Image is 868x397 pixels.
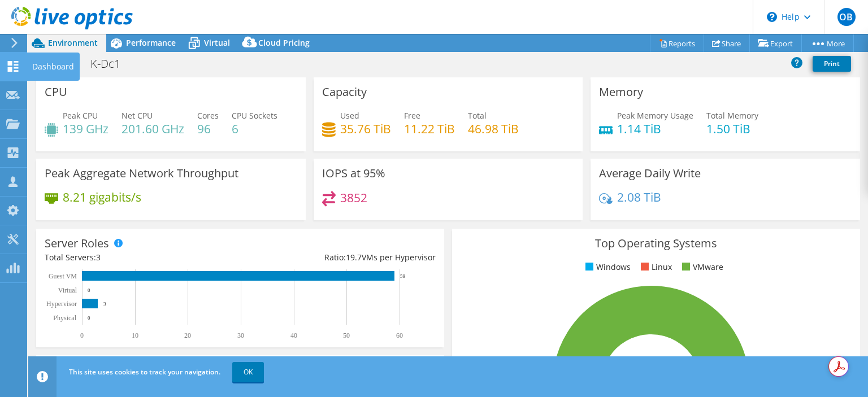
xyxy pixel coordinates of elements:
a: More [801,34,854,52]
text: 60 [396,331,403,339]
h1: K-Dc1 [85,58,138,70]
text: Hypervisor [46,300,77,308]
text: 59 [400,273,406,279]
span: 3 [96,252,101,263]
span: Total Memory [706,110,758,121]
h4: 139 GHz [63,123,108,135]
h3: Server Roles [45,237,109,250]
text: 3 [103,301,106,307]
li: Linux [638,261,672,273]
span: Virtual [204,37,230,48]
h4: 6 [232,123,277,135]
span: Net CPU [121,110,153,121]
span: Cloud Pricing [258,37,310,48]
span: Environment [48,37,98,48]
span: Performance [126,37,176,48]
li: Windows [583,261,631,273]
span: Cores [197,110,219,121]
h4: 201.60 GHz [121,123,184,135]
a: OK [232,362,264,382]
h3: Average Daily Write [599,167,701,180]
text: 0 [88,315,90,321]
li: VMware [679,261,723,273]
text: 30 [237,331,244,339]
a: Export [749,34,802,52]
h3: Memory [599,86,643,98]
span: Free [404,110,420,121]
div: Total Servers: [45,251,240,264]
text: Virtual [58,286,77,294]
h3: IOPS at 95% [322,167,385,180]
a: Share [704,34,750,52]
h4: 8.21 gigabits/s [63,191,141,203]
text: 0 [80,331,84,339]
h4: 46.98 TiB [468,123,519,135]
span: 19.7 [346,252,362,263]
h4: 35.76 TiB [340,123,391,135]
span: CPU Sockets [232,110,277,121]
div: Dashboard [27,53,80,81]
a: Reports [650,34,704,52]
h4: 1.14 TiB [617,123,693,135]
h4: 3852 [340,191,367,204]
h3: Peak Aggregate Network Throughput [45,167,238,180]
h4: 1.50 TiB [706,123,758,135]
text: Guest VM [49,272,77,280]
h3: CPU [45,86,67,98]
text: 20 [184,331,191,339]
h3: Capacity [322,86,367,98]
span: Peak Memory Usage [617,110,693,121]
h4: 2.08 TiB [617,191,661,203]
text: 0 [88,287,90,293]
span: This site uses cookies to track your navigation. [69,367,220,377]
svg: \n [767,12,777,22]
h4: 11.22 TiB [404,123,455,135]
a: Print [813,56,851,72]
h4: 96 [197,123,219,135]
text: 50 [343,331,350,339]
span: Used [340,110,359,121]
h3: Top Operating Systems [461,237,852,250]
text: 40 [290,331,297,339]
span: OB [837,8,856,26]
div: Ratio: VMs per Hypervisor [240,251,436,264]
span: Peak CPU [63,110,98,121]
text: 10 [132,331,138,339]
text: Physical [53,314,76,322]
span: Total [468,110,487,121]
